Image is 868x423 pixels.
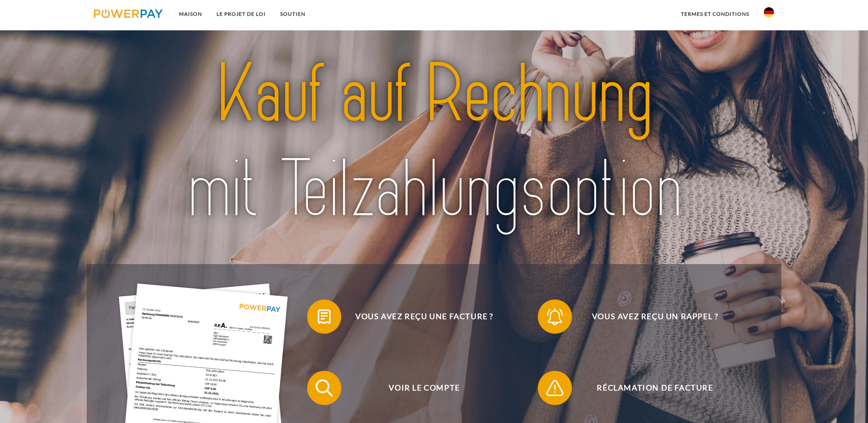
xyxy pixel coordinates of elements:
img: qb_warning.svg [544,377,566,399]
a: Maison [172,6,209,22]
img: qb_bell.svg [544,306,566,327]
button: Vous avez reçu un rappel ? [538,300,760,334]
font: Maison [179,11,202,17]
img: logo-powerpay.svg [94,9,163,18]
font: Réclamation de facture [597,383,713,392]
a: LE PROJET DE LOI [209,6,273,22]
img: de [764,7,774,18]
a: termes et conditions [674,6,757,22]
a: SOUTIEN [273,6,313,22]
button: Voir le compte [307,371,529,405]
button: Réclamation de facture [538,371,760,405]
iframe: Bouton de lancement de la fenêtre de messagerie [834,389,861,416]
font: Vous avez reçu un rappel ? [592,311,718,321]
img: qb_bill.svg [314,306,335,327]
img: qb_search.svg [314,377,335,399]
img: title-powerpay_de.svg [128,42,740,242]
font: termes et conditions [681,11,749,17]
font: SOUTIEN [280,11,305,17]
font: Vous avez reçu une facture ? [355,311,493,321]
font: LE PROJET DE LOI [217,11,266,17]
button: Vous avez reçu une facture ? [307,300,529,334]
font: Voir le compte [389,383,460,392]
